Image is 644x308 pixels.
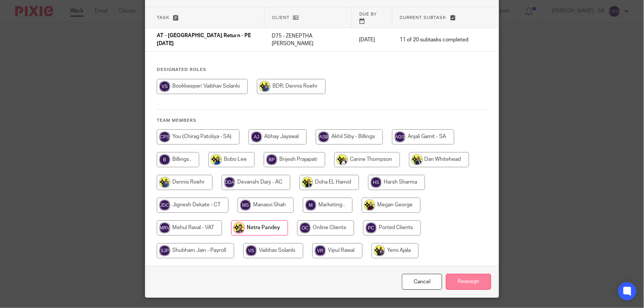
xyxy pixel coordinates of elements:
p: [DATE] [359,36,384,44]
span: AT - [GEOGRAPHIC_DATA] Return - PE [DATE] [157,33,251,47]
span: Task [157,16,170,20]
span: Current subtask [400,16,447,20]
p: D75 - ZENEPTHA [PERSON_NAME] [272,32,344,48]
a: Close this dialog window [402,274,442,290]
input: Reassign [446,274,491,290]
span: Due by [359,12,377,16]
span: Client [272,16,290,20]
td: 11 of 20 subtasks completed [392,28,476,52]
h4: Designated Roles [157,67,487,73]
h4: Team members [157,118,487,124]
